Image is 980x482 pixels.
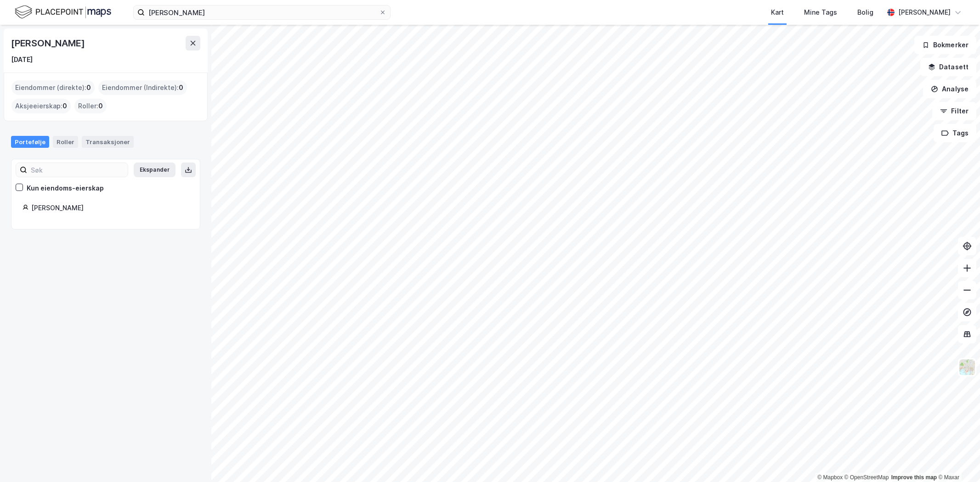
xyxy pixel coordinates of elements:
[82,136,134,148] div: Transaksjoner
[134,163,176,177] button: Ekspander
[934,124,976,142] button: Tags
[958,359,976,376] img: Z
[934,438,980,482] div: Kontrollprogram for chat
[179,82,183,93] span: 0
[844,474,889,481] a: OpenStreetMap
[932,102,976,120] button: Filter
[11,80,95,95] div: Eiendommer (direkte) :
[11,99,71,113] div: Aksjeeierskap :
[857,7,873,18] div: Bolig
[804,7,837,18] div: Mine Tags
[914,36,976,54] button: Bokmerker
[74,99,107,113] div: Roller :
[771,7,784,18] div: Kart
[898,7,951,18] div: [PERSON_NAME]
[53,136,78,148] div: Roller
[98,80,187,95] div: Eiendommer (Indirekte) :
[11,136,49,148] div: Portefølje
[923,80,976,98] button: Analyse
[62,101,67,112] span: 0
[891,474,937,481] a: Improve this map
[27,183,104,194] div: Kun eiendoms-eierskap
[98,101,103,112] span: 0
[11,54,33,65] div: [DATE]
[27,163,128,177] input: Søk
[817,474,843,481] a: Mapbox
[31,202,189,213] div: [PERSON_NAME]
[145,6,379,19] input: Søk på adresse, matrikkel, gårdeiere, leietakere eller personer
[934,438,980,482] iframe: Chat Widget
[11,36,86,50] div: [PERSON_NAME]
[15,4,111,20] img: logo.f888ab2527a4732fd821a326f86c7f29.svg
[920,58,976,76] button: Datasett
[86,82,91,93] span: 0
